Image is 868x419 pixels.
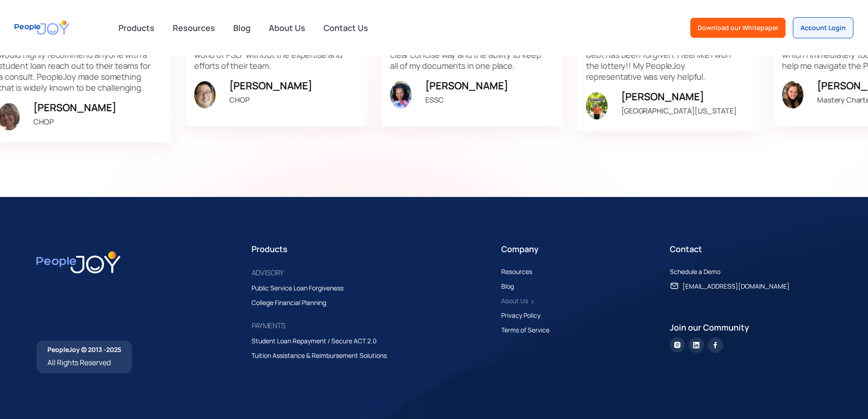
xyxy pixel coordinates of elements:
[793,17,853,38] a: Account Login
[252,350,387,361] div: Tuition Assistance & Reimbursement Solutions
[670,266,729,277] a: Schedule a Demo
[586,27,741,82] p: I am thrilled to share that I just received word that all $87,000 of my student loan debt has bee...
[501,295,528,306] div: About Us
[47,345,121,354] div: PeopleJoy © 2013 -
[670,321,832,334] div: Join our Community
[228,18,256,38] a: Blog
[113,19,160,37] div: Products
[33,100,162,115] div: [PERSON_NAME]
[229,78,358,93] div: [PERSON_NAME]
[501,310,540,321] div: Privacy Policy
[501,243,663,255] div: Company
[252,297,326,308] div: College Financial Planning
[621,104,750,118] p: [GEOGRAPHIC_DATA][US_STATE]
[252,297,335,308] a: College Financial Planning
[47,356,121,369] div: All Rights Reserved
[15,15,69,41] a: home
[621,89,750,104] div: [PERSON_NAME]
[318,18,374,38] a: Contact Us
[425,93,554,107] p: ESSC
[501,266,532,277] div: Resources
[801,23,846,32] div: Account Login
[252,266,284,279] div: ADVISORY
[425,78,554,93] div: [PERSON_NAME]
[501,295,537,306] a: About Us
[252,283,344,294] div: Public Service Loan Forgiveness
[252,243,494,255] div: Products
[390,27,545,71] p: “PeopleJoy provided a place for me to get the most current information in a clear concise way and...
[263,18,311,38] a: About Us
[33,115,162,129] p: CHOP
[690,18,786,38] a: Download our Whitepaper
[252,350,396,361] a: Tuition Assistance & Reimbursement Solutions
[683,281,790,292] div: [EMAIL_ADDRESS][DOMAIN_NAME]
[501,281,523,292] a: Blog
[252,319,286,332] div: PAYMENTS
[501,310,550,321] a: Privacy Policy
[670,266,720,277] div: Schedule a Demo
[501,325,559,336] a: Terms of Service
[501,266,541,277] a: Resources
[670,243,832,255] div: Contact
[252,336,377,347] div: Student Loan Repayment / Secure ACT 2.0
[167,18,221,38] a: Resources
[194,27,349,71] p: PeopleJoy really works! I would not have been able to navigate the byzantine world of PSLF withou...
[698,23,778,32] div: Download our Whitepaper
[501,325,550,336] div: Terms of Service
[670,281,799,292] a: [EMAIL_ADDRESS][DOMAIN_NAME]
[229,93,358,107] p: CHOP
[252,336,386,347] a: Student Loan Repayment / Secure ACT 2.0
[501,281,514,292] div: Blog
[252,283,353,294] a: Public Service Loan Forgiveness
[106,345,121,354] span: 2025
